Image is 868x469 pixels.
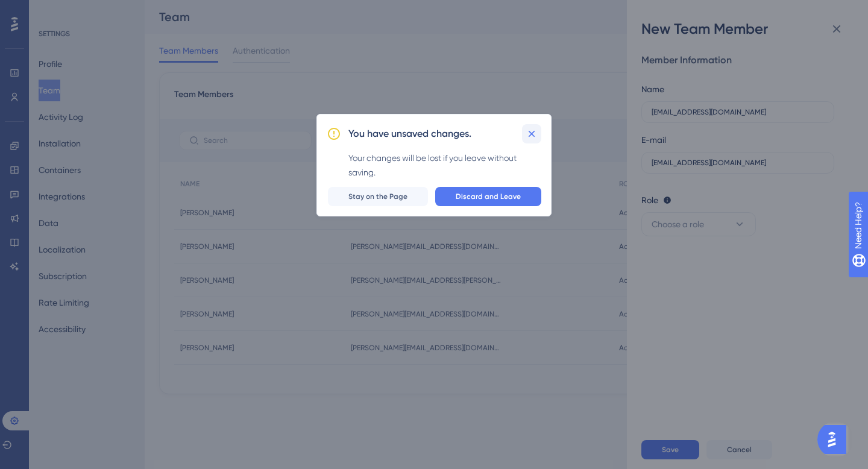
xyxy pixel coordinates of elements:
h2: You have unsaved changes. [348,127,471,141]
span: Stay on the Page [348,192,407,201]
div: Your changes will be lost if you leave without saving. [348,151,541,180]
span: Discard and Leave [456,192,521,201]
span: Need Help? [28,3,75,17]
iframe: UserGuiding AI Assistant Launcher [817,421,854,458]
